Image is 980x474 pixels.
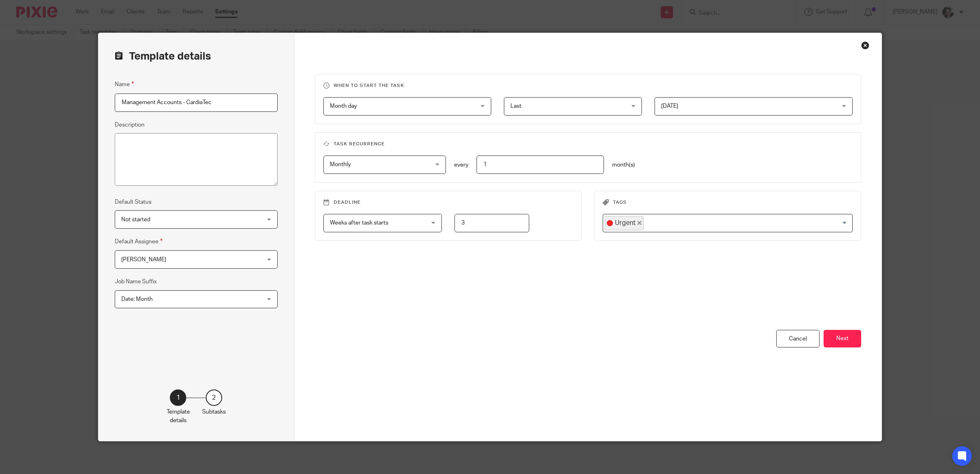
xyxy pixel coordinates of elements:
input: Search for option [644,216,848,230]
span: [PERSON_NAME] [121,257,166,263]
h3: Deadline [323,199,573,206]
label: Name [115,80,134,89]
span: Month day [330,103,357,109]
span: Urgent [615,218,636,227]
label: Job Name Suffix [115,278,157,286]
div: Close this dialog window [861,41,869,49]
label: Default Assignee [115,237,163,246]
div: Search for option [603,214,853,232]
span: Weeks after task starts [330,220,388,226]
span: [DATE] [661,103,678,109]
span: Last [510,103,521,109]
p: Subtasks [202,408,226,416]
h3: When to start the task [323,82,853,89]
button: Next [824,330,861,347]
span: month(s) [612,162,635,168]
span: Monthly [330,162,351,167]
p: Template details [167,408,190,425]
p: every [454,161,468,169]
div: 1 [170,389,186,406]
span: Date: Month [121,296,153,302]
h3: Task recurrence [323,141,853,147]
button: Deselect Urgent [637,221,641,225]
label: Description [115,121,145,129]
label: Default Status [115,198,151,206]
h3: Tags [603,199,853,206]
span: Not started [121,217,150,223]
div: 2 [206,389,222,406]
h2: Template details [115,49,211,63]
div: Cancel [776,330,820,347]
